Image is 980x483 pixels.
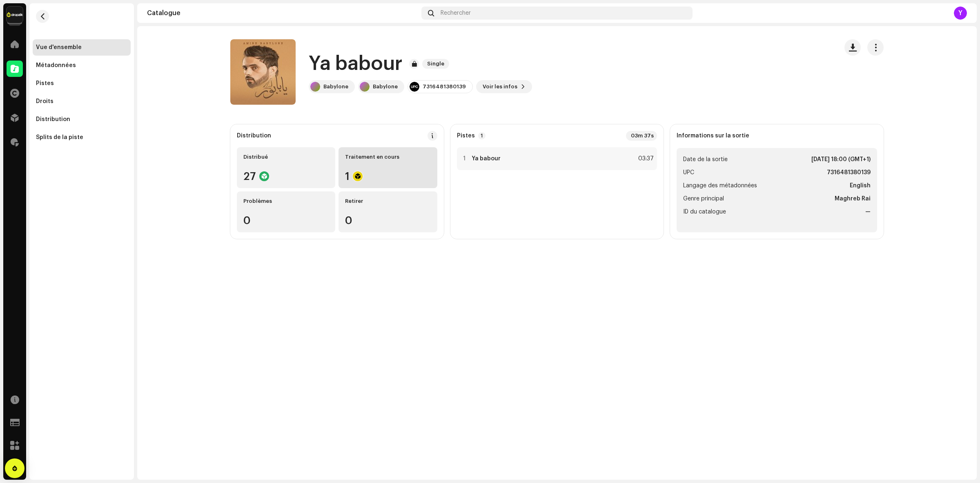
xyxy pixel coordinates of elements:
div: Babylone [323,83,348,90]
re-m-nav-item: Distribution [33,111,131,128]
span: ID du catalogue [683,207,726,217]
div: Vue d'ensemble [36,44,82,51]
strong: English [850,181,871,191]
div: Babylone [373,83,398,90]
strong: 7316481380139 [827,168,871,177]
strong: [DATE] 18:00 (GMT+1) [811,155,871,164]
strong: Ya babour [472,155,501,162]
re-m-nav-item: Droits [33,93,131,110]
img: 6b198820-6d9f-4d8e-bd7e-78ab9e57ca24 [7,7,23,23]
strong: — [865,207,871,217]
div: Pistes [36,80,54,87]
re-m-nav-item: Vue d'ensemble [33,39,131,56]
strong: Maghreb Rai [835,194,871,204]
div: Catalogue [147,10,418,16]
div: Traitement en cours [345,154,430,160]
div: Droits [36,98,53,105]
div: Y [954,7,967,20]
div: Métadonnées [36,62,76,69]
div: Distribution [36,116,70,123]
span: Voir les infos [483,79,517,95]
re-m-nav-item: Pistes [33,75,131,92]
div: Problèmes [243,198,329,204]
strong: Pistes [457,133,475,139]
re-m-nav-item: Splits de la piste [33,129,131,146]
re-m-nav-item: Métadonnées [33,57,131,74]
div: Distribution [237,133,271,139]
div: Open Intercom Messenger [5,458,24,478]
span: Genre principal [683,194,724,204]
div: Splits de la piste [36,134,83,141]
div: Retirer [345,198,430,204]
span: UPC [683,168,694,177]
div: Distribué [243,154,329,160]
strong: Informations sur la sortie [677,133,749,139]
span: Date de la sortie [683,155,728,164]
p-badge: 1 [478,132,486,139]
span: Langage des métadonnées [683,181,757,191]
span: Rechercher [441,10,471,16]
h1: Ya babour [309,51,403,77]
div: 03m 37s [626,131,657,141]
span: Single [422,59,449,69]
div: 03:37 [636,154,654,164]
button: Voir les infos [476,80,532,93]
div: 7316481380139 [423,83,466,90]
